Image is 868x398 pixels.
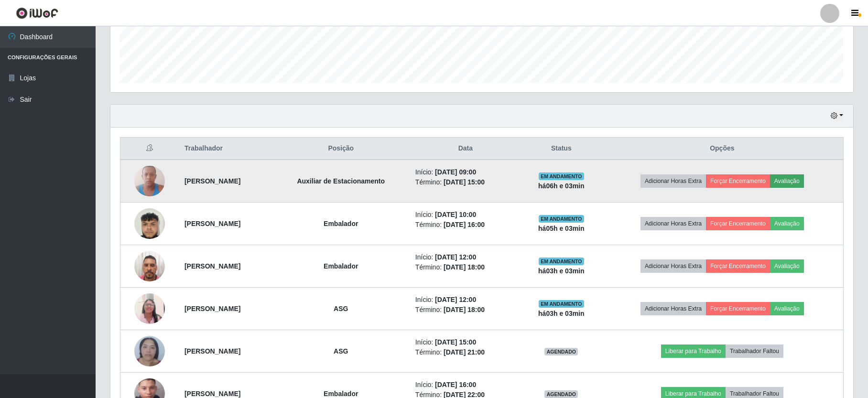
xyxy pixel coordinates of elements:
time: [DATE] 09:00 [435,168,476,176]
time: [DATE] 15:00 [444,178,485,186]
span: EM ANDAMENTO [539,215,584,223]
button: Trabalhador Faltou [726,344,783,358]
button: Adicionar Horas Extra [640,259,706,273]
strong: [PERSON_NAME] [184,305,240,312]
li: Término: [415,220,516,230]
span: AGENDADO [544,390,578,398]
strong: ASG [334,305,348,312]
li: Início: [415,295,516,305]
time: [DATE] 12:00 [435,296,476,303]
li: Término: [415,262,516,272]
span: EM ANDAMENTO [539,172,584,180]
button: Forçar Encerramento [706,259,770,273]
img: CoreUI Logo [16,7,58,19]
th: Posição [272,138,410,160]
strong: Auxiliar de Estacionamento [297,177,385,185]
li: Início: [415,210,516,220]
button: Avaliação [770,174,804,188]
strong: há 03 h e 03 min [538,310,585,317]
button: Avaliação [770,302,804,315]
img: 1731039194690.jpeg [134,203,165,244]
span: EM ANDAMENTO [539,258,584,265]
span: AGENDADO [544,348,578,355]
strong: ASG [334,347,348,355]
time: [DATE] 18:00 [444,306,485,313]
time: [DATE] 15:00 [435,338,476,346]
button: Adicionar Horas Extra [640,302,706,315]
time: [DATE] 18:00 [444,263,485,271]
strong: [PERSON_NAME] [184,262,240,270]
li: Início: [415,252,516,262]
img: 1751112478623.jpeg [134,331,165,371]
img: 1734900991405.jpeg [134,288,165,329]
strong: Embalador [324,262,358,270]
button: Forçar Encerramento [706,174,770,188]
th: Opções [601,138,844,160]
li: Início: [415,337,516,347]
img: 1735300261799.jpeg [134,246,165,286]
time: [DATE] 10:00 [435,211,476,218]
strong: há 05 h e 03 min [538,225,585,232]
strong: Embalador [324,220,358,227]
strong: [PERSON_NAME] [184,390,240,398]
li: Início: [415,167,516,177]
li: Término: [415,305,516,315]
li: Término: [415,347,516,357]
th: Trabalhador [179,138,272,160]
time: [DATE] 21:00 [444,348,485,356]
button: Avaliação [770,217,804,230]
button: Forçar Encerramento [706,217,770,230]
button: Avaliação [770,259,804,273]
button: Forçar Encerramento [706,302,770,315]
strong: [PERSON_NAME] [184,347,240,355]
strong: Embalador [324,390,358,398]
strong: [PERSON_NAME] [184,220,240,227]
img: 1677584199687.jpeg [134,161,165,201]
strong: há 03 h e 03 min [538,267,585,275]
time: [DATE] 16:00 [444,221,485,228]
strong: [PERSON_NAME] [184,177,240,185]
th: Data [410,138,521,160]
li: Término: [415,177,516,187]
th: Status [521,138,601,160]
time: [DATE] 12:00 [435,253,476,261]
button: Adicionar Horas Extra [640,217,706,230]
button: Adicionar Horas Extra [640,174,706,188]
button: Liberar para Trabalho [661,344,726,358]
time: [DATE] 16:00 [435,381,476,388]
strong: há 06 h e 03 min [538,182,585,190]
li: Início: [415,380,516,390]
span: EM ANDAMENTO [539,300,584,308]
